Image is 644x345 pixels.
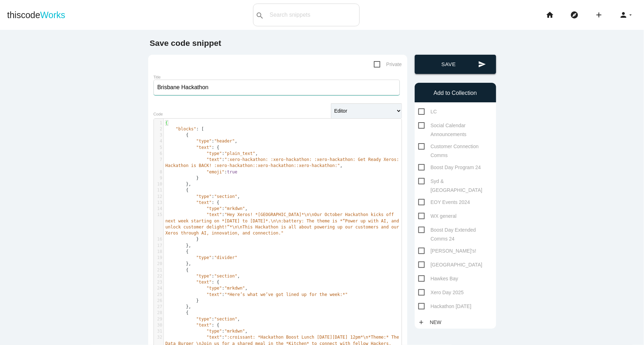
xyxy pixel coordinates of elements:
span: "text" [196,280,211,285]
div: 14 [154,206,163,212]
div: 28 [154,310,163,316]
span: "text" [206,157,222,162]
span: "text" [206,335,222,340]
span: { [166,310,189,315]
span: "blocks" [176,126,196,131]
span: "mrkdwn" [225,206,245,211]
div: 22 [154,273,163,279]
div: 27 [154,304,163,310]
span: "divider" [214,255,237,260]
span: "emoji" [206,169,225,174]
i: search [256,4,264,27]
div: 4 [154,138,163,144]
span: Xero Day 2025 [418,288,464,297]
span: : [166,212,402,236]
span: : , [166,157,402,168]
div: 29 [154,316,163,322]
span: : { [166,323,220,328]
div: 10 [154,181,163,187]
span: true [227,169,237,174]
div: 25 [154,292,163,298]
span: Private [374,60,402,69]
span: }, [166,182,191,187]
span: "type" [206,329,222,334]
a: addNew [418,316,445,329]
span: : , [166,329,248,334]
span: : [ [166,126,204,131]
button: sendSave [415,55,496,74]
span: Works [40,10,65,20]
span: "plain_text" [225,151,256,156]
span: "text" [206,292,222,297]
span: } [166,298,199,303]
i: arrow_drop_down [628,4,633,26]
label: Title [154,75,161,79]
span: } [166,176,199,180]
div: 31 [154,328,163,334]
span: "text" [206,212,222,217]
div: 7 [154,157,163,163]
i: add [418,316,425,329]
span: Social Calendar Announcements [418,121,493,130]
i: explore [570,4,579,26]
span: { [166,249,189,254]
i: send [478,55,486,74]
span: "section" [214,194,237,199]
button: search [253,4,266,26]
span: Boost Day Program 24 [418,163,481,172]
i: home [546,4,554,26]
span: : { [166,145,220,150]
div: 9 [154,175,163,181]
span: { [166,120,168,125]
span: "type" [196,255,211,260]
span: "header" [214,139,235,144]
div: 6 [154,151,163,157]
span: : { [166,280,220,285]
span: "type" [196,317,211,322]
div: 20 [154,261,163,267]
div: 23 [154,279,163,285]
div: 13 [154,200,163,206]
div: 15 [154,212,163,218]
span: "type" [196,274,211,279]
div: 8 [154,169,163,175]
div: 5 [154,145,163,151]
div: 26 [154,298,163,304]
a: thiscodeWorks [7,4,65,26]
span: "*Here’s what we’ve got lined up for the week:*" [225,292,348,297]
span: : , [166,286,248,291]
i: add [595,4,603,26]
span: "text" [196,323,211,328]
div: 21 [154,267,163,273]
input: Search snippets [266,7,359,22]
span: "mrkdwn" [225,329,245,334]
span: "type" [196,194,211,199]
div: 24 [154,285,163,291]
span: { [166,188,189,193]
span: : , [166,317,240,322]
div: 3 [154,132,163,138]
span: EOY Events 2024 [418,198,470,207]
span: "section" [214,317,237,322]
input: What does this code do? [154,80,400,95]
span: }, [166,243,191,248]
span: "type" [206,151,222,156]
span: : [166,292,348,297]
span: WX general [418,212,457,221]
span: : [166,255,237,260]
span: }, [166,261,191,266]
span: : [166,169,237,174]
span: : , [166,139,237,144]
span: LC [418,107,437,116]
div: 17 [154,243,163,249]
span: "type" [206,206,222,211]
span: } [166,237,199,242]
span: [GEOGRAPHIC_DATA] [418,260,483,269]
div: 1 [154,120,163,126]
b: Save code snippet [150,38,221,48]
label: Code [154,112,163,116]
span: [PERSON_NAME]'s! [418,247,477,255]
div: 12 [154,194,163,200]
h6: Add to Collection [418,90,493,96]
span: "type" [196,139,211,144]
